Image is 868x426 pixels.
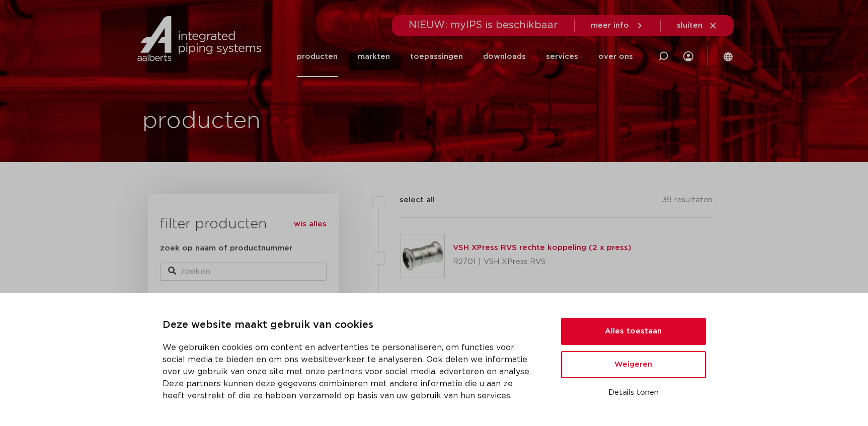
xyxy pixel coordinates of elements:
a: wis alles [294,218,327,230]
a: services [546,36,578,77]
span: sluiten [677,22,702,29]
p: Deze website maakt gebruik van cookies [163,317,537,333]
p: 39 resultaten [662,194,713,210]
button: Details tonen [561,384,706,401]
p: We gebruiken cookies om content en advertenties te personaliseren, om functies voor social media ... [163,342,537,402]
p: R2701 | VSH XPress RVS [453,254,632,270]
span: NIEUW: myIPS is beschikbaar [409,20,558,30]
h1: producten [142,105,261,137]
a: downloads [483,36,526,77]
a: sluiten [677,21,718,30]
a: VSH XPress RVS rechte koppeling (2 x press) [453,244,632,251]
a: meer info [591,21,644,30]
nav: Menu [297,36,633,77]
a: producten [297,36,338,77]
a: over ons [598,36,633,77]
div: my IPS [683,36,693,77]
a: markten [358,36,390,77]
a: toepassingen [410,36,463,77]
button: Alles toestaan [561,318,706,345]
label: select all [384,194,435,206]
label: zoek op naam of productnummer [160,242,292,254]
h3: filter producten [160,214,327,234]
button: Weigeren [561,351,706,378]
input: zoeken [160,263,327,281]
span: meer info [591,22,629,29]
img: Thumbnail for VSH XPress RVS rechte koppeling (2 x press) [401,234,444,278]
